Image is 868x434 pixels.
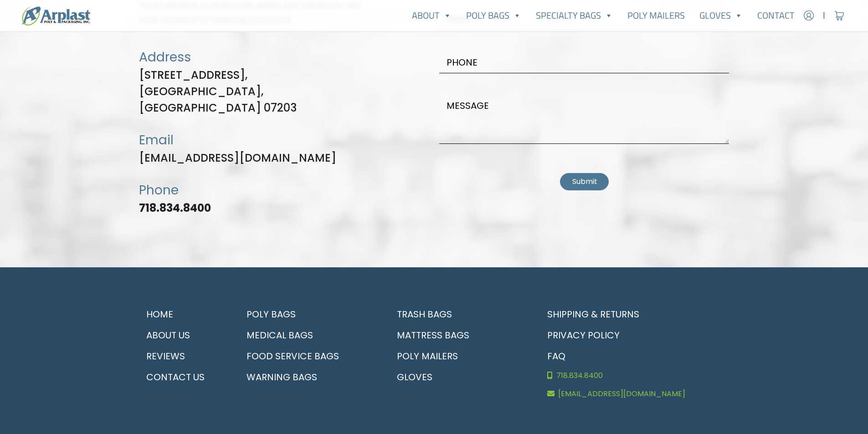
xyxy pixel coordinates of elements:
a: Poly Bags [459,6,529,25]
a: About Us [139,325,228,346]
a: Trash Bags [390,304,529,325]
a: Contact [750,6,802,25]
a: FAQ [540,346,729,367]
a: Privacy Policy [540,325,729,346]
p: Address [139,48,379,67]
a: Specialty Bags [529,6,620,25]
a: About [405,6,459,25]
a: [EMAIL_ADDRESS][DOMAIN_NAME] [540,385,729,403]
p: Phone [139,181,379,200]
a: Poly Mailers [620,6,692,25]
a: Poly Mailers [390,346,529,367]
a: 718.834.8400 [540,367,729,385]
a: Home [139,304,228,325]
p: Email [139,131,379,150]
a: Poly Bags [239,304,379,325]
p: [STREET_ADDRESS], [GEOGRAPHIC_DATA], [GEOGRAPHIC_DATA] 07203 [139,67,379,116]
a: Shipping & Returns [540,304,729,325]
a: Warning Bags [239,367,379,388]
a: Gloves [390,367,529,388]
button: Submit [560,173,608,190]
input: Phone [439,51,729,73]
a: Mattress Bags [390,325,529,346]
span: | [823,10,825,21]
a: [EMAIL_ADDRESS][DOMAIN_NAME] [139,150,336,165]
a: 718.834.8400 [139,200,211,215]
a: Food Service Bags [239,346,379,367]
a: Reviews [139,346,228,367]
a: Medical Bags [239,325,379,346]
a: Contact Us [139,367,228,388]
img: logo [22,6,90,26]
a: Gloves [692,6,750,25]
